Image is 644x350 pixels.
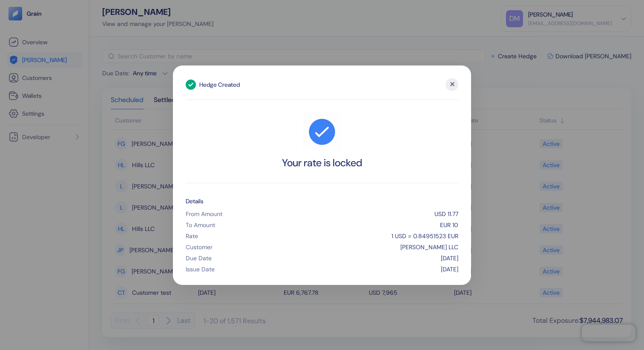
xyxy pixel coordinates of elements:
div: Your rate is locked [282,158,362,168]
div: ✕ [446,78,458,91]
span: 1 USD = 0.84951523 EUR [391,233,458,239]
span: [DATE] [441,266,458,272]
span: From Amount [186,211,222,217]
span: Rate [186,233,198,239]
span: Details [186,198,458,204]
img: success [303,113,341,151]
span: USD 11.77 [434,211,458,217]
div: Hedge Created [199,82,240,88]
span: EUR 10 [440,222,458,228]
span: Customer [186,244,213,250]
iframe: Chatra live chat [582,324,635,341]
span: Due Date [186,255,212,261]
span: [PERSON_NAME] LLC [400,244,458,250]
span: To Amount [186,222,215,228]
span: Issue Date [186,266,215,272]
span: [DATE] [441,255,458,261]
